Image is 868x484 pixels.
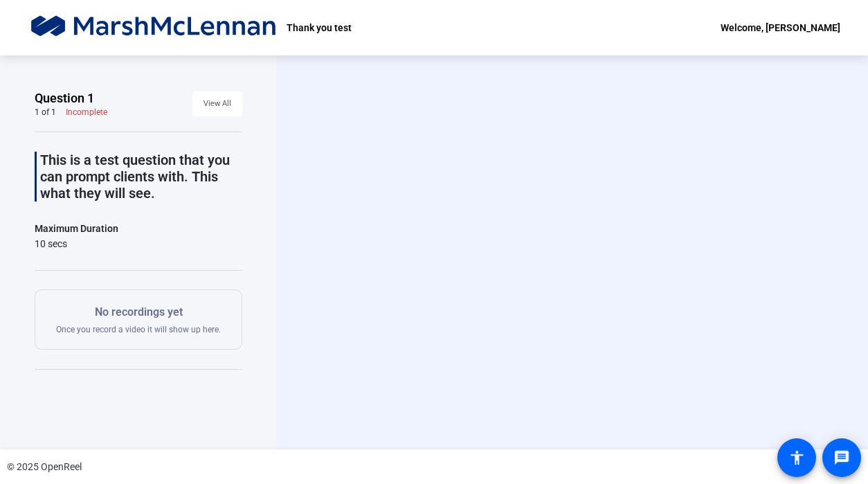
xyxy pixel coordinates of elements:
div: © 2025 OpenReel [7,460,82,474]
div: Maximum Duration [35,220,118,237]
div: 10 secs [35,237,118,251]
p: Thank you test [287,19,352,36]
p: This is a test question that you can prompt clients with. This what they will see. [40,152,242,201]
img: OpenReel logo [28,14,280,42]
div: Welcome, [PERSON_NAME] [721,19,840,36]
div: Incomplete [66,107,107,118]
span: Question 1 [35,90,94,107]
div: Once you record a video it will show up here. [56,304,221,335]
button: View All [192,91,242,116]
div: 1 of 1 [35,107,56,118]
mat-icon: accessibility [788,449,805,466]
mat-icon: message [833,449,850,466]
span: View All [204,93,231,114]
p: No recordings yet [56,304,221,321]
